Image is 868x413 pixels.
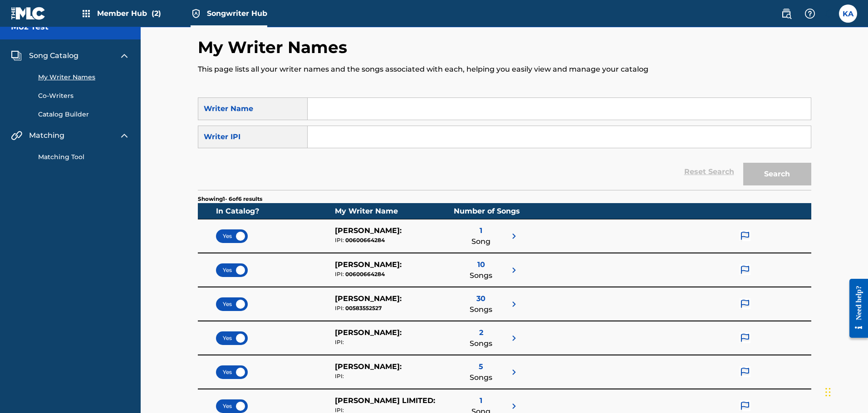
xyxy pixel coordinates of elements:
[335,236,454,244] div: 00600664284
[29,130,64,141] span: Matching
[480,225,482,236] span: 1
[335,328,402,337] span: [PERSON_NAME] :
[191,8,201,19] img: Top Rightsholder
[479,327,483,338] span: 2
[740,298,750,310] img: flag icon
[198,37,352,58] h2: My Writer Names
[207,8,267,19] span: Songwriter Hub
[509,231,520,242] img: right chevron icon
[38,91,130,101] a: Co-Writers
[509,401,520,412] img: right chevron icon
[11,50,78,61] a: Song CatalogSong Catalog
[777,5,795,23] a: Public Search
[216,206,335,217] div: In Catalog?
[152,9,161,18] span: (2)
[843,272,868,345] iframe: Resource Center
[335,294,402,303] span: [PERSON_NAME] :
[454,206,519,217] div: Number of Songs
[804,8,815,19] img: help
[223,300,241,308] span: Yes
[824,9,834,18] div: Notifications
[740,230,750,242] img: flag icon
[119,130,130,141] img: expand
[223,402,241,410] span: Yes
[223,368,241,376] span: Yes
[335,260,402,269] span: [PERSON_NAME] :
[335,362,402,371] span: [PERSON_NAME] :
[38,110,130,119] a: Catalog Builder
[740,264,750,276] img: flag icon
[335,304,454,312] div: 00583552527
[477,259,485,270] span: 10
[81,8,92,19] img: Top Rightsholders
[740,332,750,344] img: flag icon
[740,366,750,378] img: flag icon
[119,50,130,61] img: expand
[470,372,492,383] span: Songs
[11,50,22,61] img: Song Catalog
[335,206,454,217] div: My Writer Name
[223,232,241,240] span: Yes
[509,265,520,276] img: right chevron icon
[198,64,811,75] p: This page lists all your writer names and the songs associated with each, helping you easily view...
[470,338,492,349] span: Songs
[781,8,792,19] img: search
[335,226,402,235] span: [PERSON_NAME] :
[335,373,344,379] span: IPI:
[470,304,492,315] span: Songs
[97,8,161,19] span: Member Hub
[509,299,520,310] img: right chevron icon
[470,270,492,281] span: Songs
[476,293,485,304] span: 30
[335,339,344,345] span: IPI:
[11,130,22,141] img: Matching
[509,367,520,378] img: right chevron icon
[740,400,750,412] img: flag icon
[335,271,344,277] span: IPI:
[198,97,811,190] form: Search Form
[29,50,78,61] span: Song Catalog
[335,237,344,243] span: IPI:
[198,195,262,203] p: Showing 1 - 6 of 6 results
[38,152,130,162] a: Matching Tool
[823,369,868,413] iframe: Chat Widget
[335,396,435,405] span: [PERSON_NAME] LIMITED :
[335,305,344,311] span: IPI:
[471,236,490,247] span: Song
[38,73,130,82] a: My Writer Names
[509,333,520,344] img: right chevron icon
[223,266,241,274] span: Yes
[480,395,482,406] span: 1
[335,270,454,278] div: 00600664284
[801,5,819,23] div: Help
[223,334,241,342] span: Yes
[479,361,483,372] span: 5
[839,5,857,23] div: User Menu
[11,7,46,20] img: MLC Logo
[825,379,831,406] div: Drag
